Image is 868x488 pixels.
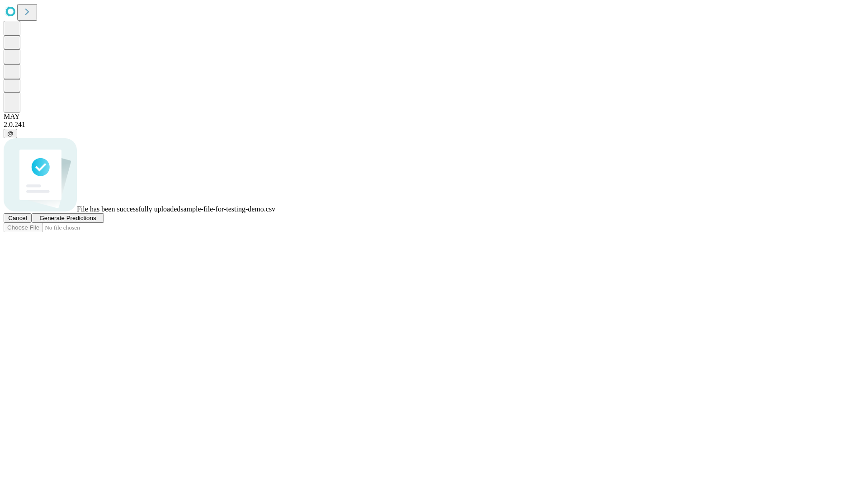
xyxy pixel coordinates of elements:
span: Cancel [8,215,27,221]
button: Generate Predictions [32,213,104,223]
div: MAY [4,113,864,121]
button: Cancel [4,213,32,223]
div: 2.0.241 [4,121,864,129]
span: @ [7,130,14,137]
span: Generate Predictions [39,215,96,221]
span: File has been successfully uploaded [77,205,180,213]
span: sample-file-for-testing-demo.csv [180,205,275,213]
button: @ [4,129,17,138]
